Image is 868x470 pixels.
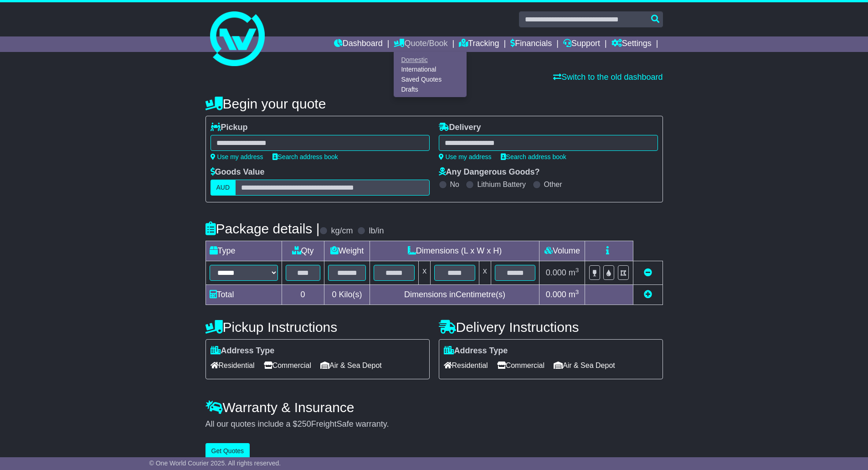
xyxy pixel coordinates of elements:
span: Commercial [497,358,544,372]
label: Any Dangerous Goods? [439,167,540,177]
span: 0 [332,290,336,299]
label: Pickup [211,123,248,133]
label: Lithium Battery [477,180,526,189]
span: Air & Sea Depot [320,358,382,372]
td: Weight [324,241,370,261]
a: Dashboard [334,36,383,52]
a: Financials [510,36,552,52]
td: Volume [539,241,585,261]
span: © One World Courier 2025. All rights reserved. [149,460,281,467]
a: Quote/Book [394,36,447,52]
h4: Package details | [205,221,320,236]
a: Add new item [644,290,652,299]
td: Dimensions in Centimetre(s) [370,285,539,305]
h4: Delivery Instructions [439,320,663,335]
span: m [569,268,579,277]
a: Use my address [211,153,263,160]
sup: 3 [575,267,579,274]
button: Get Quotes [205,443,250,459]
span: 250 [298,419,311,429]
a: Use my address [439,153,492,160]
span: 0.000 [546,290,566,299]
a: Remove this item [644,268,652,277]
td: x [479,261,491,285]
label: Goods Value [211,167,265,177]
td: Dimensions (L x W x H) [370,241,539,261]
td: Type [205,241,282,261]
label: Address Type [211,346,275,356]
h4: Pickup Instructions [205,320,430,335]
a: Drafts [394,84,466,94]
label: Address Type [444,346,508,356]
h4: Begin your quote [205,96,663,111]
label: No [450,180,459,189]
a: Switch to the old dashboard [553,72,663,82]
a: Saved Quotes [394,75,466,85]
td: Kilo(s) [324,285,370,305]
a: Settings [611,36,652,52]
td: 0 [282,285,324,305]
label: AUD [211,180,236,196]
a: Tracking [459,36,499,52]
span: Residential [444,358,488,372]
a: Search address book [501,153,566,160]
a: Search address book [272,153,338,160]
label: Other [544,180,562,189]
td: x [419,261,431,285]
label: Delivery [439,123,481,133]
td: Total [205,285,282,305]
span: m [569,290,579,299]
span: Air & Sea Depot [554,358,615,372]
span: 0.000 [546,268,566,277]
a: International [394,65,466,75]
a: Support [563,36,600,52]
sup: 3 [575,289,579,295]
label: lb/in [369,226,384,236]
div: All our quotes include a $ FreightSafe warranty. [205,419,663,429]
h4: Warranty & Insurance [205,400,663,415]
a: Domestic [394,55,466,65]
td: Qty [282,241,324,261]
span: Commercial [264,358,311,372]
div: Quote/Book [394,52,467,97]
label: kg/cm [331,226,353,236]
span: Residential [211,358,255,372]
